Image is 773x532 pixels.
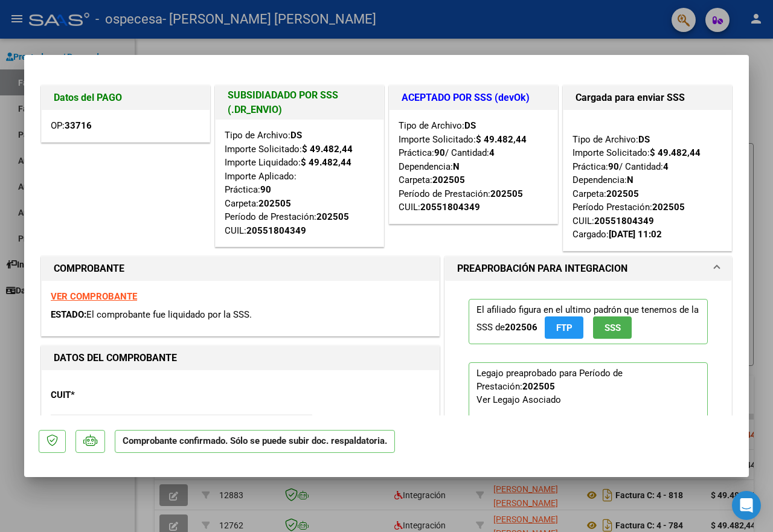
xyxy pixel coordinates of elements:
[505,322,537,333] strong: 202506
[420,200,480,214] div: 20551804349
[51,291,137,302] a: VER COMPROBANTE
[476,134,527,145] strong: $ 49.482,44
[522,381,555,392] strong: 202505
[663,161,669,172] strong: 4
[469,362,708,505] p: Legajo preaprobado para Período de Prestación:
[432,175,465,185] strong: 202505
[290,130,302,141] strong: DS
[402,91,545,105] h1: ACEPTADO POR SSS (devOk)
[54,91,197,105] h1: Datos del PAGO
[453,161,460,172] strong: N
[246,224,306,238] div: 20551804349
[556,322,573,333] span: FTP
[609,229,662,240] strong: [DATE] 11:02
[606,188,639,199] strong: 202505
[594,214,654,228] div: 20551804349
[51,309,86,320] span: ESTADO:
[54,352,177,364] strong: DATOS DEL COMPROBANTE
[638,134,650,145] strong: DS
[576,91,719,105] h1: Cargada para enviar SSS
[434,147,445,158] strong: 90
[732,491,761,520] div: Open Intercom Messenger
[65,120,92,131] strong: 33716
[51,120,92,131] span: OP:
[605,322,621,333] span: SSS
[228,88,371,117] h1: SUBSIDIADADO POR SSS (.DR_ENVIO)
[302,144,353,155] strong: $ 49.482,44
[457,261,627,276] h1: PREAPROBACIÓN PARA INTEGRACION
[650,147,701,158] strong: $ 49.482,44
[545,316,583,339] button: FTP
[593,316,632,339] button: SSS
[316,211,349,222] strong: 202505
[260,184,271,195] strong: 90
[54,263,124,274] strong: COMPROBANTE
[301,157,351,168] strong: $ 49.482,44
[86,309,252,320] span: El comprobante fue liquidado por la SSS.
[469,299,708,344] p: El afiliado figura en el ultimo padrón que tenemos de la SSS de
[258,198,291,209] strong: 202505
[608,161,619,172] strong: 90
[464,120,476,131] strong: DS
[445,257,731,281] mat-expansion-panel-header: PREAPROBACIÓN PARA INTEGRACION
[490,188,523,199] strong: 202505
[115,430,395,453] p: Comprobante confirmado. Sólo se puede subir doc. respaldatoria.
[652,202,685,213] strong: 202505
[51,388,164,402] p: CUIT
[399,119,548,214] div: Tipo de Archivo: Importe Solicitado: Práctica: / Cantidad: Dependencia: Carpeta: Período de Prest...
[627,175,633,185] strong: N
[225,129,374,237] div: Tipo de Archivo: Importe Solicitado: Importe Liquidado: Importe Aplicado: Práctica: Carpeta: Perí...
[489,147,495,158] strong: 4
[476,393,561,406] div: Ver Legajo Asociado
[573,119,722,242] div: Tipo de Archivo: Importe Solicitado: Práctica: / Cantidad: Dependencia: Carpeta: Período Prestaci...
